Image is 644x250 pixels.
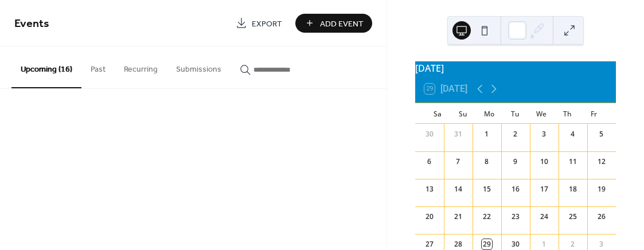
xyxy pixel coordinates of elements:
div: 10 [539,157,549,167]
div: 21 [453,212,463,222]
div: 1 [539,239,549,249]
div: 13 [424,184,435,194]
div: 6 [424,157,435,167]
div: 19 [596,184,607,194]
div: 20 [424,212,435,222]
div: 5 [596,129,607,139]
span: Add Event [320,18,364,30]
div: Su [450,103,476,124]
div: 3 [596,239,607,249]
div: Fr [581,103,607,124]
div: 2 [510,129,521,139]
button: Submissions [167,46,231,87]
div: 11 [568,157,578,167]
div: 16 [510,184,521,194]
div: 17 [539,184,549,194]
button: Past [81,46,115,87]
div: 9 [510,157,521,167]
span: Export [252,18,282,30]
div: We [529,103,555,124]
div: 12 [596,157,607,167]
a: Export [227,14,291,33]
button: Add Event [295,14,372,33]
div: 2 [568,239,578,249]
div: 28 [453,239,463,249]
div: 31 [453,129,463,139]
div: 18 [568,184,578,194]
div: 3 [539,129,549,139]
div: Th [555,103,580,124]
div: [DATE] [415,61,616,75]
div: 4 [568,129,578,139]
div: 7 [453,157,463,167]
div: Tu [502,103,528,124]
div: 24 [539,212,549,222]
div: 26 [596,212,607,222]
div: 29 [482,239,492,249]
div: 23 [510,212,521,222]
div: 30 [510,239,521,249]
div: Mo [477,103,502,124]
button: Recurring [115,46,167,87]
div: 14 [453,184,463,194]
div: Sa [424,103,450,124]
div: 8 [482,157,492,167]
span: Events [14,13,49,35]
div: 22 [482,212,492,222]
div: 27 [424,239,435,249]
div: 25 [568,212,578,222]
button: Upcoming (16) [11,46,81,88]
div: 1 [482,129,492,139]
div: 15 [482,184,492,194]
div: 30 [424,129,435,139]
